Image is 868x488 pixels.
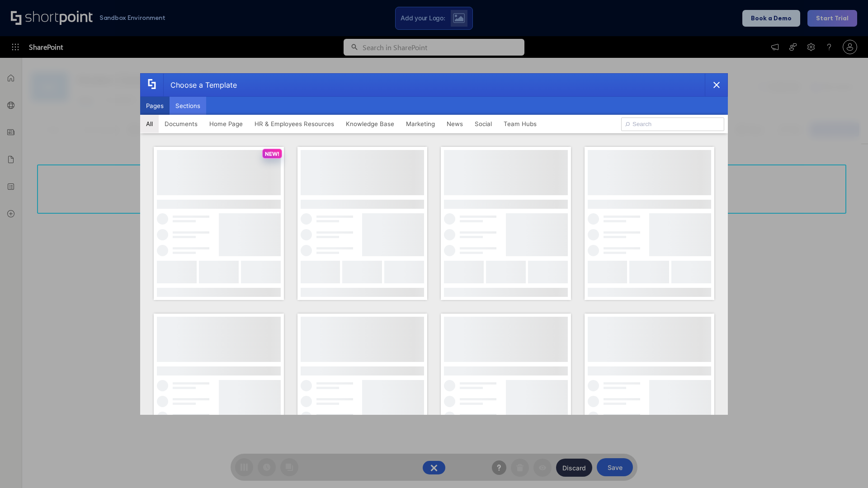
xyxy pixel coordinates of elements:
input: Search [621,117,724,131]
div: Choose a Template [163,74,237,96]
button: News [441,115,469,133]
button: Team Hubs [498,115,542,133]
button: Home Page [203,115,249,133]
iframe: Chat Widget [823,445,868,488]
button: All [140,115,159,133]
button: Knowledge Base [340,115,400,133]
button: HR & Employees Resources [249,115,340,133]
button: Documents [159,115,203,133]
button: Marketing [400,115,441,133]
div: template selector [140,73,728,415]
button: Sections [170,97,206,115]
button: Social [469,115,498,133]
p: NEW! [265,150,279,157]
button: Pages [140,97,170,115]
